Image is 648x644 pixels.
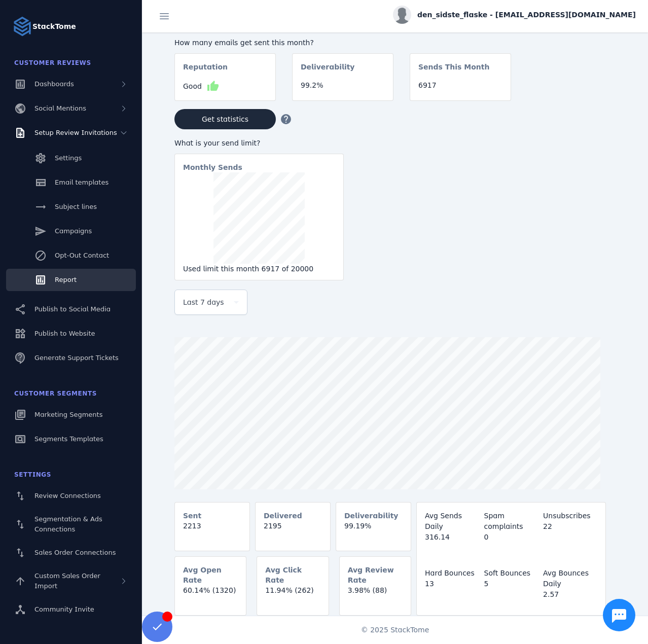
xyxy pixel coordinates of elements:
[301,80,385,91] div: 99.2%
[425,511,479,532] div: Avg Sends Daily
[484,568,538,579] div: Soft Bounces
[6,485,136,507] a: Review Connections
[34,354,119,362] span: Generate Support Tickets
[6,347,136,369] a: Generate Support Tickets
[34,129,117,136] span: Setup Review Invitations
[6,220,136,242] a: Campaigns
[207,80,219,92] mat-icon: thumb_up
[543,521,597,532] div: 22
[6,509,136,540] a: Segmentation & Ads Connections
[6,244,136,267] a: Opt-Out Contact
[6,323,136,345] a: Publish to Website
[425,532,479,543] div: 316.14
[418,62,489,80] mat-card-subtitle: Sends This Month
[348,565,403,585] mat-card-subtitle: Avg Review Rate
[183,296,224,308] span: Last 7 days
[6,428,136,450] a: Segments Templates
[14,390,97,397] span: Customer Segments
[484,579,538,589] div: 5
[12,16,32,37] img: Logo image
[34,515,102,533] span: Segmentation & Ads Connections
[301,62,355,80] mat-card-subtitle: Deliverability
[265,565,320,585] mat-card-subtitle: Avg Click Rate
[6,298,136,320] a: Publish to Social Media
[417,10,636,20] span: den_sidste_flaske - [EMAIL_ADDRESS][DOMAIN_NAME]
[6,196,136,218] a: Subject lines
[34,411,102,418] span: Marketing Segments
[393,6,411,24] img: profile.jpg
[174,38,511,48] div: How many emails get sent this month?
[34,330,95,337] span: Publish to Website
[256,521,330,540] mat-card-content: 2195
[202,116,248,123] span: Get statistics
[14,59,91,66] span: Customer Reviews
[183,264,335,274] div: Used limit this month 6917 of 20000
[183,62,228,80] mat-card-subtitle: Reputation
[32,21,76,32] strong: StackTome
[336,521,411,540] mat-card-content: 99.19%
[183,565,238,585] mat-card-subtitle: Avg Open Rate
[34,549,116,556] span: Sales Order Connections
[393,6,636,24] button: den_sidste_flaske - [EMAIL_ADDRESS][DOMAIN_NAME]
[484,532,538,543] div: 0
[34,572,100,590] span: Custom Sales Order Import
[340,585,411,604] mat-card-content: 3.98% (88)
[543,568,597,589] div: Avg Bounces Daily
[484,511,538,532] div: Spam complaints
[183,81,202,92] span: Good
[6,542,136,564] a: Sales Order Connections
[257,585,328,604] mat-card-content: 11.94% (262)
[410,80,511,99] mat-card-content: 6917
[6,269,136,291] a: Report
[183,162,242,172] mat-card-subtitle: Monthly Sends
[14,471,51,478] span: Settings
[344,511,399,521] mat-card-subtitle: Deliverability
[175,585,246,604] mat-card-content: 60.14% (1320)
[174,109,276,129] button: Get statistics
[55,154,82,162] span: Settings
[175,521,249,540] mat-card-content: 2213
[34,80,74,88] span: Dashboards
[55,227,92,235] span: Campaigns
[55,276,77,283] span: Report
[34,435,103,443] span: Segments Templates
[543,589,597,600] div: 2.57
[55,203,97,210] span: Subject lines
[425,579,479,589] div: 13
[183,511,201,521] mat-card-subtitle: Sent
[6,404,136,426] a: Marketing Segments
[34,104,86,112] span: Social Mentions
[6,171,136,194] a: Email templates
[6,598,136,621] a: Community Invite
[55,252,109,259] span: Opt-Out Contact
[6,147,136,169] a: Settings
[55,178,109,186] span: Email templates
[543,511,597,521] div: Unsubscribes
[264,511,302,521] mat-card-subtitle: Delivered
[361,625,429,635] span: © 2025 StackTome
[34,305,111,313] span: Publish to Social Media
[34,605,94,613] span: Community Invite
[425,568,479,579] div: Hard Bounces
[34,492,101,499] span: Review Connections
[174,138,344,149] div: What is your send limit?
